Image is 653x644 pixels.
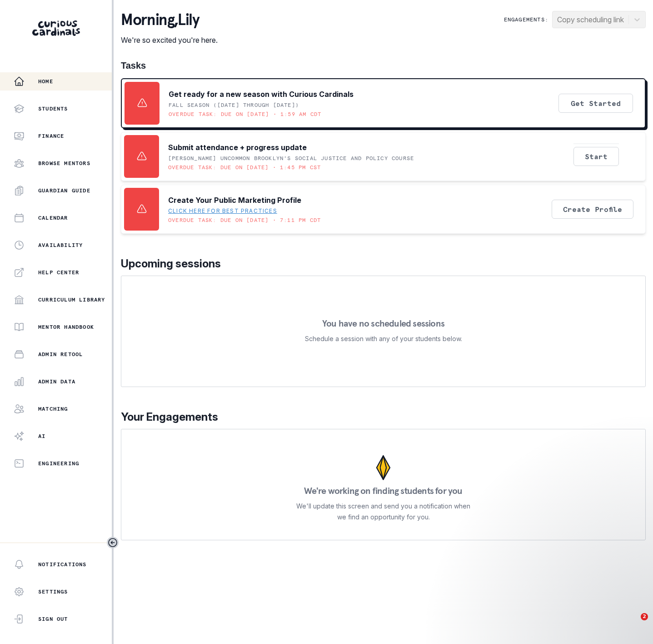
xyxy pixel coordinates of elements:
p: Engagements: [504,16,548,23]
p: You have no scheduled sessions [322,319,444,328]
p: morning , Lily [121,11,218,29]
p: We're so excited you're here. [121,35,218,45]
p: Guardian Guide [38,187,90,194]
p: Admin Data [38,378,75,385]
p: AI [38,433,45,440]
p: Help Center [38,269,79,276]
span: 2 [641,613,648,620]
p: Upcoming sessions [121,256,646,272]
p: Engineering [38,460,79,467]
p: Browse Mentors [38,160,90,167]
p: Submit attendance + progress update [168,142,307,153]
p: Settings [38,588,68,595]
p: Home [38,78,53,85]
button: Get Started [558,94,633,113]
img: Curious Cardinals Logo [32,20,80,36]
p: Calendar [38,214,68,221]
button: Toggle sidebar [107,537,119,548]
p: Curriculum Library [38,296,105,303]
p: Matching [38,405,68,413]
p: We're working on finding students for you [304,486,462,495]
p: Your Engagements [121,409,646,425]
button: Create Profile [552,200,633,219]
p: Schedule a session with any of your students below. [305,333,462,344]
p: Overdue task: Due on [DATE] • 7:11 PM CDT [168,216,321,224]
p: We'll update this screen and send you a notification when we find an opportunity for you. [296,501,471,523]
p: Availability [38,241,83,249]
p: Students [38,105,68,112]
p: Sign Out [38,615,68,623]
h1: Tasks [121,60,646,71]
p: Fall Season ([DATE] through [DATE]) [169,101,299,109]
a: Click here for best practices [168,207,277,215]
p: Overdue task: Due on [DATE] • 1:59 AM CDT [169,111,321,118]
p: Get ready for a new season with Curious Cardinals [169,89,354,100]
p: Mentor Handbook [38,323,94,331]
p: [PERSON_NAME] UNCOMMON Brooklyn's Social Justice and Policy Course [168,155,414,162]
p: Admin Retool [38,351,83,358]
iframe: Intercom live chat [622,613,644,635]
p: Create Your Public Marketing Profile [168,195,301,206]
p: Overdue task: Due on [DATE] • 1:45 PM CST [168,164,321,171]
p: Finance [38,132,64,140]
button: Start [573,147,619,166]
p: Notifications [38,561,87,568]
